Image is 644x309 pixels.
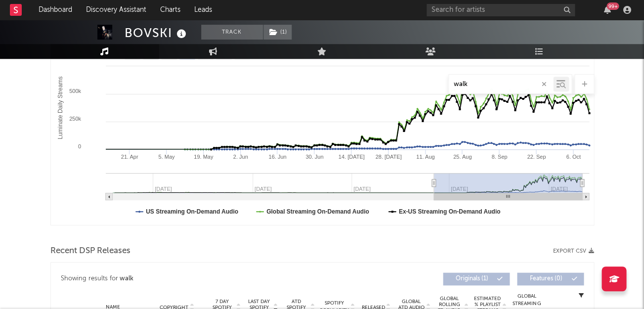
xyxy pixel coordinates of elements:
[416,154,434,160] text: 11. Aug
[51,27,594,225] svg: Luminate Daily Consumption
[523,276,569,282] span: Features ( 0 )
[427,4,575,16] input: Search for artists
[606,2,619,10] div: 99 +
[375,154,401,160] text: 28. [DATE]
[553,248,594,254] button: Export CSV
[158,154,175,160] text: 5. May
[69,116,81,122] text: 250k
[566,154,580,160] text: 6. Oct
[453,154,471,160] text: 25. Aug
[56,76,63,139] text: Luminate Daily Streams
[443,272,510,285] button: Originals(1)
[121,154,138,160] text: 21. Apr
[263,25,292,40] span: ( 1 )
[266,208,369,215] text: Global Streaming On-Demand Audio
[120,273,133,285] div: walk
[517,272,584,285] button: Features(0)
[449,81,553,88] input: Search by song name or URL
[338,154,364,160] text: 14. [DATE]
[61,272,322,285] div: Showing results for
[146,208,238,215] text: US Streaming On-Demand Audio
[125,25,189,41] div: BOVSKI
[603,6,610,14] button: 99+
[263,25,292,40] button: (1)
[305,154,323,160] text: 30. Jun
[527,154,546,160] text: 22. Sep
[268,154,286,160] text: 16. Jun
[78,143,81,149] text: 0
[398,208,500,215] text: Ex-US Streaming On-Demand Audio
[50,245,130,257] span: Recent DSP Releases
[194,154,214,160] text: 19. May
[201,25,263,40] button: Track
[491,154,507,160] text: 8. Sep
[449,276,495,282] span: Originals ( 1 )
[233,154,248,160] text: 2. Jun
